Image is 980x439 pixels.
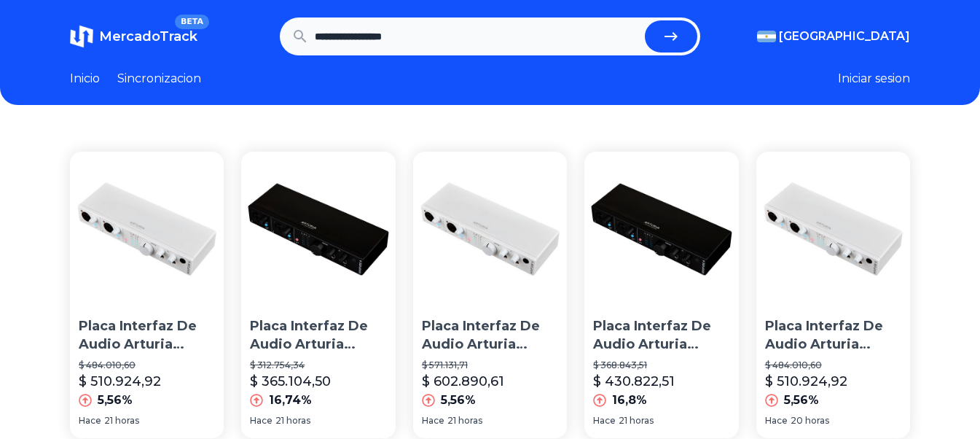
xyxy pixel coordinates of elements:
[79,317,215,354] p: Placa Interfaz De Audio Arturia Minifuse 4 White
[784,392,819,409] p: 5,56%
[70,25,93,48] img: MercadoTrack
[593,360,729,371] p: $ 368.843,51
[765,371,847,392] p: $ 510.924,92
[241,152,395,438] a: Placa Interfaz De Audio Arturia Minifuse 4 Black MidiPlaca Interfaz De Audio Arturia Minifuse 4 B...
[584,152,738,438] a: Placa Interfaz De Audio Arturia Minifuse 4 Black MidiPlaca Interfaz De Audio Arturia Minifuse 4 B...
[70,70,100,88] a: Inicio
[779,28,910,45] span: [GEOGRAPHIC_DATA]
[765,415,788,427] span: Hace
[250,360,386,371] p: $ 312.754,34
[756,152,910,438] a: Placa Interfaz De Audio Arturia Minifuse 4 White Color BlancoPlaca Interfaz De Audio Arturia Mini...
[838,70,910,88] button: Iniciar sesion
[413,152,567,438] a: Placa Interfaz De Audio Arturia Minifuse 4 White MidiPlaca Interfaz De Audio Arturia Minifuse 4 W...
[584,152,738,306] img: Placa Interfaz De Audio Arturia Minifuse 4 Black Midi
[757,31,776,42] img: Argentina
[757,28,910,45] button: [GEOGRAPHIC_DATA]
[756,152,910,306] img: Placa Interfaz De Audio Arturia Minifuse 4 White Color Blanco
[250,371,331,392] p: $ 365.104,50
[422,317,558,354] p: Placa Interfaz De Audio Arturia Minifuse 4 White Midi
[269,392,312,409] p: 16,74%
[70,25,197,48] a: MercadoTrackBETA
[70,152,224,438] a: Placa Interfaz De Audio Arturia Minifuse 4 WhitePlaca Interfaz De Audio Arturia Minifuse 4 White$...
[422,371,504,392] p: $ 602.890,61
[765,317,901,354] p: Placa Interfaz De Audio Arturia Minifuse 4 White Color [PERSON_NAME]
[441,392,476,409] p: 5,56%
[765,360,901,371] p: $ 484.010,60
[447,415,482,427] span: 21 horas
[422,360,558,371] p: $ 571.131,71
[275,415,310,427] span: 21 horas
[79,360,215,371] p: $ 484.010,60
[104,415,139,427] span: 21 horas
[593,317,729,354] p: Placa Interfaz De Audio Arturia Minifuse 4 Black Midi
[422,415,444,427] span: Hace
[241,152,395,306] img: Placa Interfaz De Audio Arturia Minifuse 4 Black Midi
[79,415,101,427] span: Hace
[79,371,161,392] p: $ 510.924,92
[612,392,647,409] p: 16,8%
[413,152,567,306] img: Placa Interfaz De Audio Arturia Minifuse 4 White Midi
[117,70,201,88] a: Sincronizacion
[98,392,133,409] p: 5,56%
[791,415,829,427] span: 20 horas
[593,371,675,392] p: $ 430.822,51
[593,415,616,427] span: Hace
[70,152,224,306] img: Placa Interfaz De Audio Arturia Minifuse 4 White
[175,15,209,29] span: BETA
[250,415,273,427] span: Hace
[99,28,197,44] span: MercadoTrack
[250,317,386,354] p: Placa Interfaz De Audio Arturia Minifuse 4 Black Midi
[619,415,654,427] span: 21 horas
